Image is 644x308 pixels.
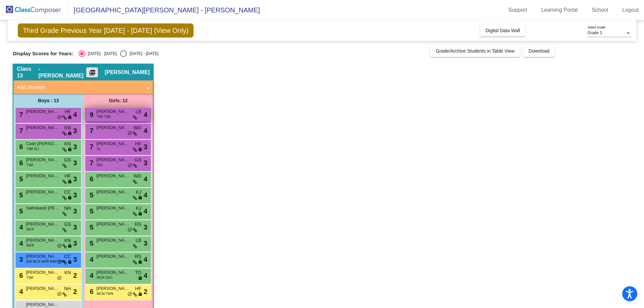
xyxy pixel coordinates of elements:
span: [PERSON_NAME] [26,253,59,260]
span: 5 [17,175,23,183]
span: [PERSON_NAME] [96,253,130,260]
span: 3 [73,158,77,168]
span: MCR [26,243,34,248]
span: [PERSON_NAME] [96,108,130,115]
span: MCR SGC [97,275,112,280]
span: [PERSON_NAME] [96,285,130,292]
span: do_not_disturb_alt [127,292,132,297]
span: 4 [88,256,93,263]
span: 7 [17,111,23,118]
span: TO [135,269,141,276]
span: 7 [88,127,93,134]
div: Boys : 13 [13,94,83,107]
span: 2 [144,287,147,297]
span: [PERSON_NAME] [26,157,59,163]
span: 3 [144,238,147,248]
span: HF [135,140,142,147]
mat-radio-group: Select an option [78,50,158,57]
span: 4 [17,288,23,295]
span: 2 [73,270,77,281]
span: LB [136,108,141,115]
span: 3 [73,126,77,136]
span: KN [64,140,71,147]
span: [PERSON_NAME] [26,301,59,308]
span: [PERSON_NAME] [26,221,59,228]
span: Sathskand [PERSON_NAME] [26,205,59,211]
span: [GEOGRAPHIC_DATA][PERSON_NAME] - [PERSON_NAME] [67,5,260,15]
button: Grade/Archive Students in Table View [430,45,520,57]
span: 2 [73,287,77,297]
span: 6 [17,143,23,150]
span: T3M SLI [26,146,39,151]
span: MCM TWN [97,291,113,296]
span: do_not_disturb_alt [57,275,62,281]
span: Display Scores for Years: [13,51,73,57]
span: do_not_disturb_alt [57,115,62,120]
span: 7 [88,159,93,167]
span: [PERSON_NAME] [26,285,59,292]
span: lock [138,147,143,152]
span: 4 [144,110,147,120]
div: [DATE] - [DATE] [127,51,158,57]
span: HF [135,285,142,292]
span: 6 [88,175,93,183]
span: 504 [97,163,102,168]
span: 6 [17,159,23,167]
button: Print Students Details [86,67,98,77]
span: 3 [144,222,147,232]
span: 504 MCR MSR RMP TWN [26,259,65,264]
span: GS [135,157,141,164]
span: [PERSON_NAME] [105,69,150,76]
span: 7 [17,127,23,134]
span: Grade 3 [588,30,602,35]
span: - [PERSON_NAME] [39,66,87,79]
span: lock [138,211,143,217]
span: 4 [17,224,23,231]
span: 5 [88,224,93,231]
span: RS [135,253,141,260]
span: 5 [88,207,93,215]
span: [PERSON_NAME] [96,221,130,228]
span: T3M [26,275,33,280]
button: Digital Data Wall [480,24,525,37]
span: 4 [144,254,147,264]
button: Download [523,45,555,57]
span: GS [64,221,71,228]
span: [PERSON_NAME] [96,173,130,179]
span: lock [67,131,72,136]
span: 4 [144,126,147,136]
span: 5 [17,207,23,215]
span: 7 [88,143,93,150]
span: [PERSON_NAME] [96,124,130,131]
span: do_not_disturb_alt [127,163,132,168]
span: 6 [17,272,23,279]
span: T3R T3M [97,114,111,119]
span: [PERSON_NAME] [96,157,130,163]
span: lock [67,179,72,184]
span: do_not_disturb_alt [57,243,62,249]
span: NH [64,285,71,292]
span: do_not_disturb_alt [57,259,62,265]
span: 5 [88,240,93,247]
span: KN [64,124,71,131]
span: LB [136,237,141,244]
span: do_not_disturb_alt [127,227,132,233]
span: [PERSON_NAME] [PERSON_NAME] [26,189,59,195]
span: 3 [17,256,23,263]
div: [DATE] - [DATE] [85,51,117,57]
span: 3 [144,142,147,152]
span: [PERSON_NAME] [96,205,130,211]
span: WD [133,124,141,131]
span: Class 13 [17,66,38,79]
span: lock [67,115,72,120]
span: 3 [73,174,77,184]
span: 4 [88,272,93,279]
a: Logout [617,5,644,15]
span: Download [529,48,549,54]
span: 3 [144,158,147,168]
span: [PERSON_NAME] [26,173,59,179]
span: Digital Data Wall [485,28,520,33]
mat-panel-title: Add Student [17,83,142,91]
span: 4 [144,206,147,216]
span: RS [135,221,141,228]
